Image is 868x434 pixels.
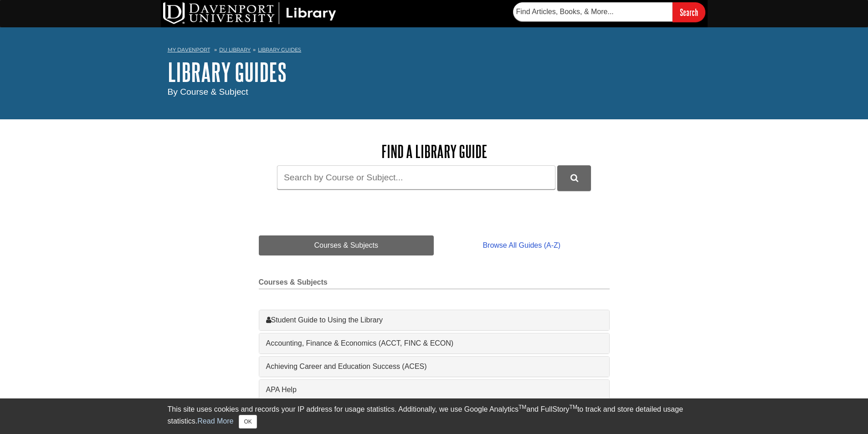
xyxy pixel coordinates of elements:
[434,235,609,255] a: Browse All Guides (A-Z)
[258,46,301,53] a: Library Guides
[673,2,705,22] input: Search
[519,404,526,410] sup: TM
[168,46,210,54] a: My Davenport
[266,384,602,395] a: APA Help
[259,278,610,289] h2: Courses & Subjects
[163,2,336,24] img: DU Library
[266,338,602,349] a: Accounting, Finance & Economics (ACCT, FINC & ECON)
[219,46,251,53] a: DU Library
[197,417,233,425] a: Read More
[277,165,555,189] input: Search by Course or Subject...
[239,415,257,429] button: Close
[168,44,701,58] nav: breadcrumb
[266,315,602,326] a: Student Guide to Using the Library
[259,142,610,161] h2: Find a Library Guide
[168,404,701,429] div: This site uses cookies and records your IP address for usage statistics. Additionally, we use Goo...
[570,404,577,410] sup: TM
[259,235,434,255] a: Courses & Subjects
[266,361,602,372] a: Achieving Career and Education Success (ACES)
[168,58,701,86] h1: Library Guides
[513,2,673,21] input: Find Articles, Books, & More...
[513,2,705,22] form: Searches DU Library's articles, books, and more
[570,174,578,182] i: Search Library Guides
[168,86,701,99] div: By Course & Subject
